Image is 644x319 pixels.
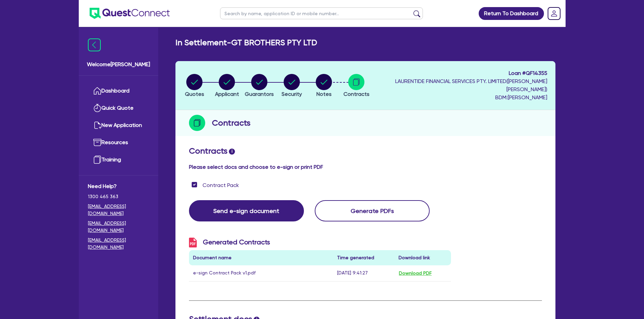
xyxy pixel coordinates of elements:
a: [EMAIL_ADDRESS][DOMAIN_NAME] [88,237,149,251]
h2: Contracts [212,117,251,129]
img: quick-quote [93,104,101,112]
a: Dropdown toggle [545,5,563,22]
span: Need Help? [88,182,149,190]
span: Contracts [343,91,369,97]
a: Return To Dashboard [479,7,544,20]
span: Security [282,91,302,97]
a: New Application [88,117,149,134]
td: [DATE] 9:41:27 [333,265,395,282]
button: Security [281,74,302,99]
a: Dashboard [88,82,149,100]
img: icon-menu-close [88,38,101,51]
button: Notes [315,74,332,99]
span: i [229,149,235,155]
img: quest-connect-logo-blue [90,8,170,19]
img: training [93,156,101,164]
input: Search by name, application ID or mobile number... [220,7,423,19]
th: Download link [395,250,451,265]
span: Loan # QF14355 [374,69,547,77]
img: resources [93,138,101,147]
a: [EMAIL_ADDRESS][DOMAIN_NAME] [88,203,149,217]
button: Guarantors [244,74,274,99]
button: Applicant [215,74,239,99]
button: Contracts [343,74,370,99]
button: Generate PDFs [315,200,430,221]
a: [EMAIL_ADDRESS][DOMAIN_NAME] [88,220,149,234]
th: Time generated [333,250,395,265]
button: Quotes [185,74,205,99]
button: Send e-sign document [189,200,304,221]
h3: Generated Contracts [189,238,451,247]
img: icon-pdf [189,238,197,247]
label: Contract Pack [202,181,239,189]
td: e-sign Contract Pack v1.pdf [189,265,333,282]
h2: Contracts [189,146,542,156]
span: LAURENTIDE FINANCIAL SERVICES PTY. LIMITED ( [PERSON_NAME] [PERSON_NAME] ) [395,78,547,92]
span: Welcome [PERSON_NAME] [87,60,150,69]
span: Applicant [215,91,239,97]
span: 1300 465 363 [88,193,149,200]
th: Document name [189,250,333,265]
span: Quotes [185,91,204,97]
h2: In Settlement - GT BROTHERS PTY LTD [175,38,317,48]
h4: Please select docs and choose to e-sign or print PDF [189,164,542,170]
a: Resources [88,134,149,151]
img: step-icon [189,115,205,131]
a: Training [88,151,149,168]
span: Notes [316,91,332,97]
a: Quick Quote [88,100,149,117]
button: Download PDF [399,269,432,277]
img: new-application [93,121,101,129]
span: Guarantors [245,91,274,97]
span: BDM: [PERSON_NAME] [374,94,547,102]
